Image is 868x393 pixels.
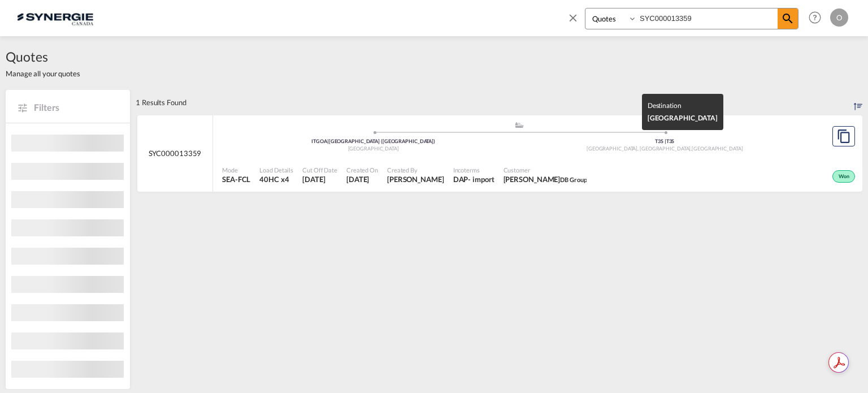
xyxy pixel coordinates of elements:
span: T3S [666,138,675,144]
span: SEA-FCL [222,174,250,184]
span: , [691,145,692,152]
span: Quotes [6,47,80,66]
span: icon-close [567,8,585,35]
div: 1 Results Found [136,90,186,115]
md-icon: assets/icons/custom/ship-fill.svg [513,122,526,128]
input: Enter Quotation Number [637,8,778,28]
md-icon: assets/icons/custom/copyQuote.svg [837,129,850,143]
span: [GEOGRAPHIC_DATA] [348,145,399,152]
span: Created By [387,166,444,174]
div: Destination [648,100,718,112]
span: Help [805,8,824,27]
span: [GEOGRAPHIC_DATA], [GEOGRAPHIC_DATA] [587,145,692,152]
md-icon: icon-magnify [781,12,795,25]
span: DB Group [560,176,587,183]
div: - import [468,174,494,184]
div: DAP import [453,174,494,184]
button: Copy Quote [832,126,855,146]
span: Filters [34,101,119,114]
span: ITGOA [GEOGRAPHIC_DATA] ([GEOGRAPHIC_DATA]) [311,138,435,144]
span: Load Details [259,166,293,174]
span: 17 Jul 2025 [346,174,378,184]
span: | [665,138,666,144]
md-icon: icon-close [567,11,579,24]
span: Won [839,173,852,181]
div: Sort by: Created On [854,90,862,115]
span: SYC000013359 [149,148,202,158]
span: Mode [222,166,250,174]
span: Nicola Feltrin DB Group [504,174,587,184]
span: T3S [655,138,666,144]
div: O [830,8,848,27]
img: 1f56c880d42311ef80fc7dca854c8e59.png [17,5,93,31]
span: 40HC x 4 [259,174,293,184]
span: [GEOGRAPHIC_DATA] [692,145,743,152]
span: icon-magnify [778,8,798,29]
span: Manage all your quotes [6,68,80,79]
span: Cut Off Date [302,166,337,174]
span: Incoterms [453,166,494,174]
span: Gael Vilsaint [387,174,444,184]
div: DAP [453,174,468,184]
div: SYC000013359 assets/icons/custom/ship-fill.svgassets/icons/custom/roll-o-plane.svgOriginGenova (G... [137,115,862,192]
span: Customer [504,166,587,174]
div: Help [805,8,830,28]
div: Won [832,170,855,183]
span: 17 Jul 2025 [302,174,337,184]
span: Created On [346,166,378,174]
span: [GEOGRAPHIC_DATA] [648,114,718,122]
span: | [327,138,329,144]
